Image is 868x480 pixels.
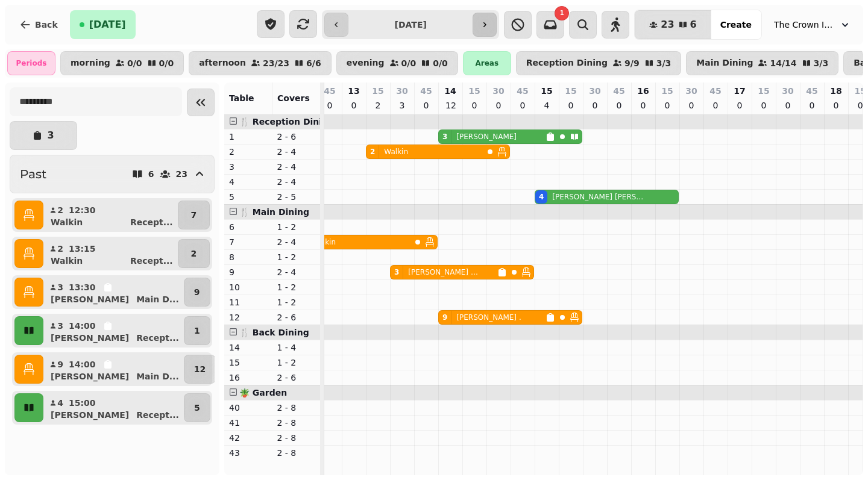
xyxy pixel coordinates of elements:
[516,51,681,75] button: Reception Dining9/93/3
[89,20,126,30] span: [DATE]
[774,19,834,31] span: The Crown Inn
[199,58,246,68] p: afternoon
[656,59,671,67] p: 3 / 3
[408,267,478,277] p: [PERSON_NAME] Ball
[306,59,321,67] p: 6 / 6
[47,131,54,140] p: 3
[277,251,316,263] p: 1 - 2
[855,85,866,97] p: 15
[394,267,399,277] div: 3
[136,409,179,421] p: Recept ...
[69,281,96,293] p: 13:30
[60,51,184,75] button: morning0/00/0
[711,10,761,39] button: Create
[57,281,64,293] p: 3
[277,432,316,444] p: 2 - 8
[51,255,83,267] p: Walkin
[690,20,697,30] span: 6
[239,328,309,337] span: 🍴 Back Dining
[277,402,316,414] p: 2 - 8
[759,99,769,111] p: 0
[720,20,752,29] span: Create
[184,393,210,422] button: 5
[229,432,268,444] p: 42
[277,281,316,293] p: 1 - 2
[687,99,696,111] p: 0
[46,239,175,268] button: 213:15WalkinRecept...
[46,278,181,307] button: 313:30[PERSON_NAME]Main D...
[178,239,210,268] button: 2
[560,10,564,16] span: 1
[263,59,289,67] p: 23 / 23
[735,99,744,111] p: 0
[277,146,316,158] p: 2 - 4
[184,316,210,345] button: 1
[57,397,64,409] p: 4
[57,204,64,216] p: 2
[194,286,200,298] p: 9
[136,370,179,382] p: Main D ...
[229,266,268,278] p: 9
[277,131,316,143] p: 2 - 6
[420,85,432,97] p: 45
[814,59,829,67] p: 3 / 3
[806,85,817,97] p: 45
[178,201,210,229] button: 7
[69,358,96,370] p: 14:00
[662,99,672,111] p: 0
[277,447,316,459] p: 2 - 8
[229,311,268,323] p: 12
[277,221,316,233] p: 1 - 2
[433,59,448,67] p: 0 / 0
[229,341,268,354] p: 14
[184,278,210,307] button: 9
[396,85,407,97] p: 30
[685,85,697,97] p: 30
[831,99,841,111] p: 0
[442,132,447,142] div: 3
[807,99,817,111] p: 0
[10,155,215,193] button: Past623
[277,176,316,188] p: 2 - 4
[517,85,528,97] p: 45
[69,320,96,332] p: 14:00
[373,99,383,111] p: 2
[347,58,385,68] p: evening
[277,93,310,103] span: Covers
[442,313,447,322] div: 9
[229,296,268,308] p: 11
[57,243,64,255] p: 2
[229,221,268,233] p: 6
[492,85,504,97] p: 30
[325,99,335,111] p: 0
[709,85,721,97] p: 45
[624,59,640,67] p: 9 / 9
[239,117,334,126] span: 🍴 Reception Dining
[758,85,769,97] p: 15
[397,99,407,111] p: 3
[277,161,316,173] p: 2 - 4
[229,281,268,293] p: 10
[661,20,674,30] span: 23
[855,99,865,111] p: 0
[734,85,745,97] p: 17
[57,358,64,370] p: 9
[445,99,455,111] p: 12
[589,85,600,97] p: 30
[277,341,316,354] p: 1 - 4
[46,393,181,422] button: 415:00[PERSON_NAME]Recept...
[69,243,96,255] p: 13:15
[229,236,268,248] p: 7
[348,85,359,97] p: 13
[194,363,206,375] p: 12
[277,372,316,384] p: 2 - 6
[136,332,179,344] p: Recept ...
[349,99,359,111] p: 0
[372,85,383,97] p: 15
[277,191,316,203] p: 2 - 5
[46,316,181,345] button: 314:00[PERSON_NAME]Recept...
[637,85,649,97] p: 16
[542,99,552,111] p: 4
[69,397,96,409] p: 15:00
[767,14,858,36] button: The Crown Inn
